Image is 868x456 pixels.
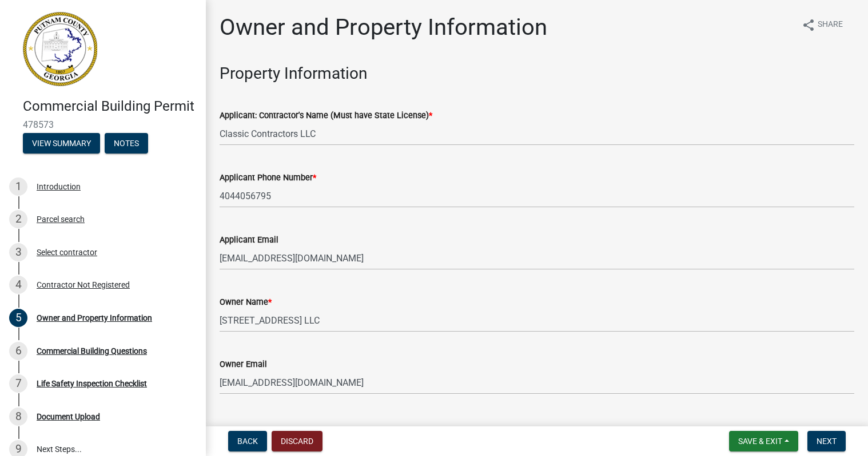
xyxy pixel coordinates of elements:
div: Life Safety Inspection Checklist [37,380,147,388]
div: Contractor Not Registered [37,281,130,289]
div: 8 [9,407,27,426]
span: Next [817,437,837,446]
div: Select contractor [37,248,97,256]
div: 3 [9,243,27,261]
img: Putnam County, Georgia [23,12,97,86]
div: 6 [9,342,27,360]
h1: Owner and Property Information [220,14,547,41]
button: shareShare [793,14,852,36]
button: Back [228,431,267,451]
i: share [802,18,815,32]
div: Commercial Building Questions [37,347,147,355]
h4: Commercial Building Permit [23,98,197,115]
button: Discard [272,431,322,451]
div: Owner and Property Information [37,314,152,322]
div: 1 [9,177,27,196]
span: Save & Exit [738,437,782,446]
label: Applicant Email [220,236,278,244]
div: 7 [9,374,27,393]
button: Save & Exit [729,431,798,451]
h3: Property Information [220,64,854,83]
wm-modal-confirm: Summary [23,139,100,148]
span: Share [818,18,843,32]
button: View Summary [23,133,100,154]
label: Owner Email [220,361,267,369]
div: 5 [9,309,27,327]
wm-modal-confirm: Notes [105,139,148,148]
label: Owner Name [220,298,272,306]
button: Next [807,431,846,451]
div: Introduction [37,183,81,191]
label: Applicant: Contractor's Name (Must have State License) [220,112,432,120]
button: Notes [105,133,148,154]
span: 478573 [23,119,183,130]
div: Parcel search [37,215,85,223]
div: Document Upload [37,413,100,421]
label: Applicant Phone Number [220,174,316,182]
div: 2 [9,210,27,228]
div: 4 [9,276,27,294]
span: Back [237,437,258,446]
